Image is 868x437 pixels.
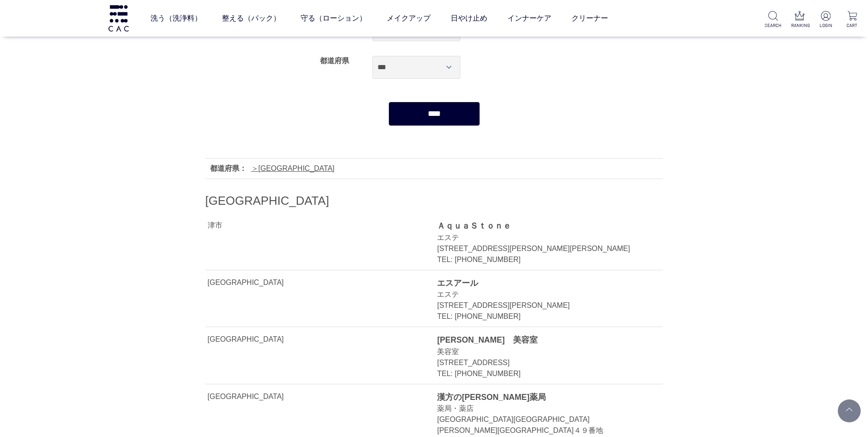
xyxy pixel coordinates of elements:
[844,11,861,29] a: CART
[817,22,834,29] p: LOGIN
[251,164,335,172] a: [GEOGRAPHIC_DATA]
[791,11,808,29] a: RANKING
[765,11,782,29] a: SEARCH
[208,391,322,402] div: [GEOGRAPHIC_DATA]
[437,300,642,311] div: [STREET_ADDRESS][PERSON_NAME]
[222,5,280,31] a: 整える（パック）
[437,357,642,368] div: [STREET_ADDRESS]
[210,163,247,174] div: 都道府県：
[765,22,782,29] p: SEARCH
[301,5,367,31] a: 守る（ローション）
[437,334,642,346] div: [PERSON_NAME] 美容室
[205,193,663,209] h2: [GEOGRAPHIC_DATA]
[387,5,431,31] a: メイクアップ
[437,289,642,300] div: エステ
[437,414,642,436] div: [GEOGRAPHIC_DATA][GEOGRAPHIC_DATA][PERSON_NAME][GEOGRAPHIC_DATA]４９番地
[151,5,202,31] a: 洗う（洗浄料）
[817,11,834,29] a: LOGIN
[208,334,322,345] div: [GEOGRAPHIC_DATA]
[437,391,642,403] div: 漢方の[PERSON_NAME]薬局
[451,5,487,31] a: 日やけ止め
[437,220,642,232] div: ＡｑｕａＳｔｏｎｅ
[208,220,322,231] div: 津市
[844,22,861,29] p: CART
[437,368,642,379] div: TEL: [PHONE_NUMBER]
[107,5,130,31] img: logo
[571,5,608,31] a: クリーナー
[437,277,642,289] div: エスアール
[507,5,551,31] a: インナーケア
[437,403,642,414] div: 薬局・薬店
[437,346,642,357] div: 美容室
[437,254,642,265] div: TEL: [PHONE_NUMBER]
[437,243,642,254] div: [STREET_ADDRESS][PERSON_NAME][PERSON_NAME]
[320,57,349,65] label: 都道府県
[437,232,642,243] div: エステ
[208,277,322,288] div: [GEOGRAPHIC_DATA]
[791,22,808,29] p: RANKING
[437,311,642,322] div: TEL: [PHONE_NUMBER]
